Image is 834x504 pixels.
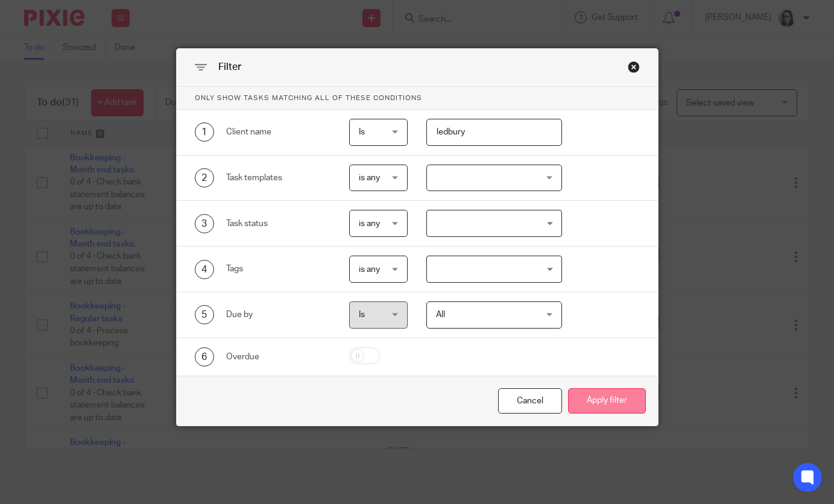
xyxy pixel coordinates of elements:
[226,172,330,184] div: Task templates
[195,305,214,324] div: 5
[428,213,555,234] input: Search for option
[436,310,445,319] span: All
[498,388,562,414] div: Close this dialog window
[568,388,646,414] button: Apply filter
[177,87,658,110] p: Only show tasks matching all of these conditions
[428,259,555,280] input: Search for option
[218,62,241,72] span: Filter
[359,174,380,182] span: is any
[359,219,380,228] span: is any
[226,126,330,138] div: Client name
[195,260,214,279] div: 4
[426,256,562,283] div: Search for option
[195,347,214,367] div: 6
[359,310,365,319] span: Is
[226,263,330,275] div: Tags
[628,61,640,73] div: Close this dialog window
[195,214,214,233] div: 3
[426,210,562,237] div: Search for option
[195,122,214,142] div: 1
[359,265,380,274] span: is any
[359,128,365,136] span: Is
[226,309,330,321] div: Due by
[226,218,330,230] div: Task status
[195,168,214,187] div: 2
[226,351,330,363] div: Overdue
